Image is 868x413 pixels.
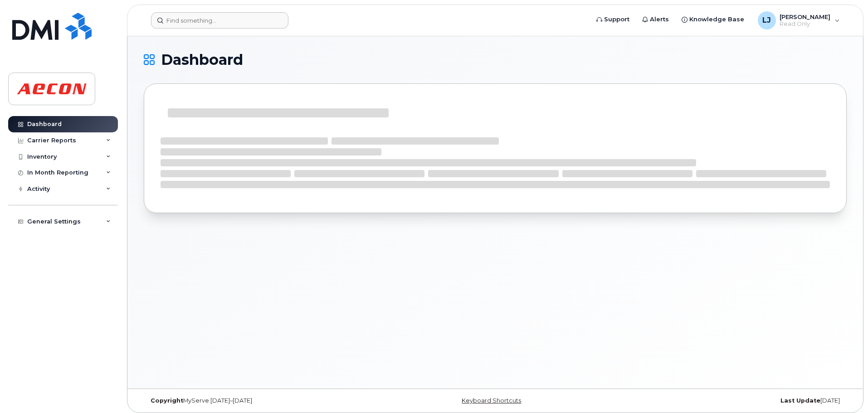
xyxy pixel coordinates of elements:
div: [DATE] [612,397,847,404]
a: Keyboard Shortcuts [462,397,521,404]
strong: Copyright [151,397,183,404]
div: MyServe [DATE]–[DATE] [144,397,378,404]
strong: Last Update [780,397,820,404]
span: Dashboard [161,53,243,67]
